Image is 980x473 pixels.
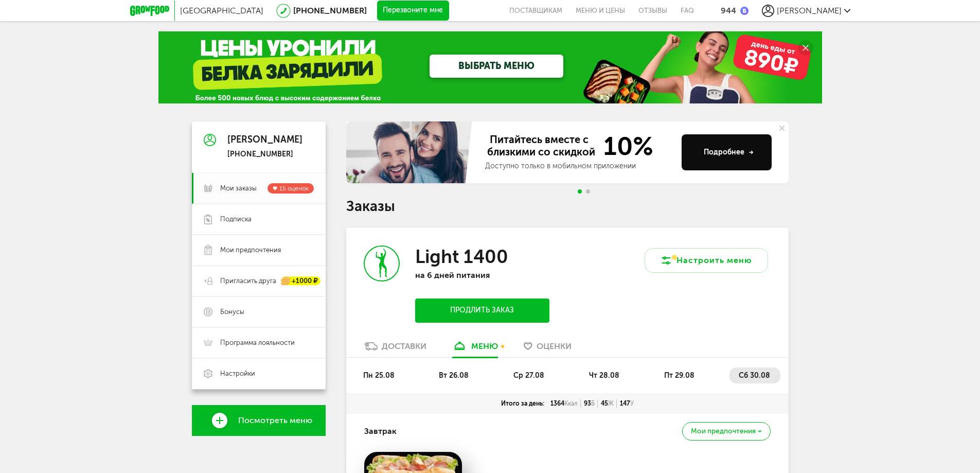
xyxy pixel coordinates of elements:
[586,189,590,194] span: Go to slide 2
[682,134,772,170] button: Подробнее
[227,150,302,159] div: [PHONE_NUMBER]
[430,55,563,78] a: ВЫБРАТЬ МЕНЮ
[377,1,449,21] button: Перезвоните мне
[192,266,326,296] a: Пригласить друга +1000 ₽
[777,6,842,15] span: [PERSON_NAME]
[578,189,582,194] span: Go to slide 1
[279,185,309,192] span: 15 оценок
[415,299,549,323] button: Продлить заказ
[382,341,426,351] div: Доставки
[485,161,673,171] div: Доступно только в мобильном приложении
[415,270,549,280] p: на 6 дней питания
[364,422,397,441] h4: Завтрак
[630,400,634,407] span: У
[220,246,281,255] span: Мои предпочтения
[346,121,475,183] img: family-banner.579af9d.jpg
[485,133,597,159] span: Питайтесь вместе с близкими со скидкой
[192,327,326,358] a: Программа лояльности
[220,184,257,193] span: Мои заказы
[740,7,749,15] img: bonus_b.cdccf46.png
[192,173,326,204] a: Мои заказы 15 оценок
[359,341,432,357] a: Доставки
[220,215,252,224] span: Подписка
[645,248,768,273] button: Настроить меню
[220,369,255,378] span: Настройки
[664,371,694,380] span: пт 29.08
[498,399,547,408] div: Итого за день:
[220,307,244,317] span: Бонусы
[180,6,263,15] span: [GEOGRAPHIC_DATA]
[471,341,498,351] div: меню
[598,399,617,408] div: 45
[220,276,276,286] span: Пригласить друга
[281,277,320,286] div: +1000 ₽
[547,399,581,408] div: 1364
[581,399,598,408] div: 93
[439,371,469,380] span: вт 26.08
[227,135,302,145] div: [PERSON_NAME]
[192,235,326,266] a: Мои предпочтения
[591,400,595,407] span: Б
[415,246,508,268] h3: Light 1400
[447,341,503,357] a: меню
[597,133,653,159] span: 10%
[293,6,367,15] a: [PHONE_NUMBER]
[220,338,295,347] span: Программа лояльности
[589,371,619,380] span: чт 28.08
[192,358,326,389] a: Настройки
[537,341,572,351] span: Оценки
[608,400,614,407] span: Ж
[617,399,637,408] div: 147
[564,400,578,407] span: Ккал
[192,296,326,327] a: Бонусы
[192,204,326,235] a: Подписка
[739,371,770,380] span: сб 30.08
[192,405,326,436] a: Посмотреть меню
[513,371,544,380] span: ср 27.08
[519,341,577,357] a: Оценки
[363,371,395,380] span: пн 25.08
[691,428,756,435] span: Мои предпочтения
[721,6,736,15] div: 944
[704,147,754,157] div: Подробнее
[346,200,789,213] h1: Заказы
[238,416,312,425] span: Посмотреть меню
